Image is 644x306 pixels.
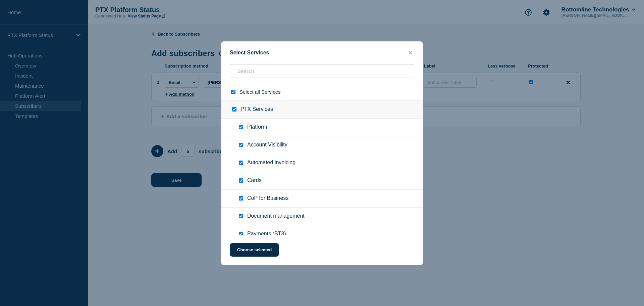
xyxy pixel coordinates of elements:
span: Platform [247,124,267,131]
span: Payments (BT3) [247,231,286,237]
span: Account Visibility [247,142,287,148]
div: Select Services [221,50,423,56]
input: Automated invoicing checkbox [239,161,243,165]
input: Cards checkbox [239,178,243,183]
div: PTX Services [221,100,423,119]
span: Automated invoicing [247,160,296,166]
input: Platform checkbox [239,125,243,129]
span: Select all Services [239,89,281,95]
input: Document management checkbox [239,214,243,218]
span: Document management [247,213,305,220]
span: CoP for Business [247,195,288,202]
input: Account Visibility checkbox [239,143,243,147]
input: CoP for Business checkbox [239,196,243,201]
button: close button [407,50,414,56]
input: Payments (BT3) checkbox [239,232,243,236]
input: Search [230,64,414,78]
input: PTX Services checkbox [232,107,236,112]
span: Cards [247,177,262,184]
input: select all checkbox [231,90,235,94]
button: Choose selected [230,243,279,257]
